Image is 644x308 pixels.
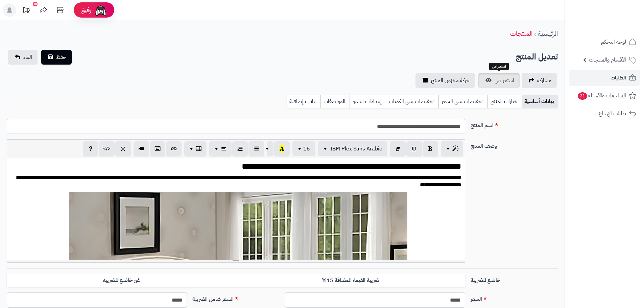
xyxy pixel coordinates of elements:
span: لوحة التحكم [601,37,626,47]
span: 16 [303,145,310,153]
a: لوحة التحكم [569,34,640,50]
span: استعراض [495,76,514,85]
img: ai-face.png [94,3,108,17]
span: المراجعات والأسئلة [577,91,626,100]
label: اسم المنتج [468,119,560,129]
a: المنتجات [510,28,532,39]
a: طلبات الإرجاع [569,105,640,122]
a: حركة مخزون المنتج [415,73,475,88]
span: الأقسام والمنتجات [589,55,626,65]
label: غير خاضع للضريبه [7,274,236,287]
span: حركة مخزون المنتج [431,76,470,85]
label: خاضع للضريبة [468,274,560,284]
label: ضريبة القيمة المضافة 15% [236,274,465,287]
label: السعر شامل الضريبة [190,292,282,303]
div: استعراض [489,63,509,70]
button: حفظ [41,50,72,65]
a: تخفيضات على الكميات [386,95,438,108]
a: تحديثات المنصة [18,3,35,19]
h2: تعديل المنتج [516,50,558,64]
span: الطلبات [611,73,626,82]
span: رفيق [80,6,91,14]
label: وصف المنتج [468,139,560,150]
a: الغاء [8,50,38,65]
span: طلبات الإرجاع [599,109,626,118]
span: 21 [578,92,587,100]
a: بيانات أساسية [522,95,558,108]
a: بيانات إضافية [287,95,320,108]
span: مشاركه [537,76,551,85]
span: الغاء [23,53,32,61]
a: المواصفات [320,95,350,108]
span: IBM Plex Sans Arabic [330,145,382,153]
a: مشاركه [522,73,557,88]
a: إعدادات السيو [350,95,386,108]
a: تخفيضات على السعر [438,95,487,108]
a: خيارات المنتج [487,95,522,108]
a: استعراض [478,73,520,88]
a: الطلبات [569,70,640,86]
div: 10 [33,2,38,6]
button: 16 [292,141,315,156]
label: السعر [468,292,560,303]
a: الرئيسية [538,28,558,39]
span: حفظ [56,53,66,61]
a: المراجعات والأسئلة21 [569,88,640,104]
button: IBM Plex Sans Arabic [318,141,387,156]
